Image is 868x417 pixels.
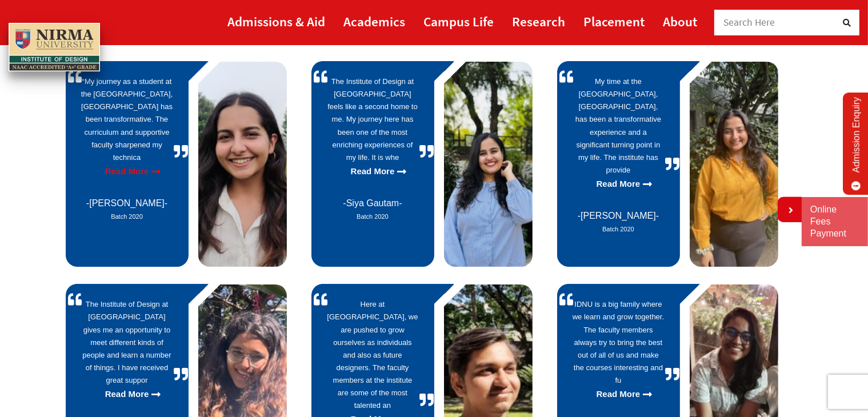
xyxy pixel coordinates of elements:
[81,387,173,402] a: Read More
[81,211,173,222] cite: Source Title
[423,9,494,34] a: Campus Life
[81,75,173,164] a: “My journey as a student at the [GEOGRAPHIC_DATA], [GEOGRAPHIC_DATA] has been transformative. The...
[810,204,859,239] a: Online Fees Payment
[583,9,645,34] a: Placement
[343,9,405,34] a: Academics
[573,298,665,387] a: IDNU is a big family where we learn and grow together. The faculty members always try to bring th...
[327,75,419,164] a: The Institute of Design at [GEOGRAPHIC_DATA] feels like a second home to me. My journey here has ...
[444,62,533,267] img: Siya Gautam
[327,298,419,412] a: Here at [GEOGRAPHIC_DATA], we are pushed to grow ourselves as individuals and also as future desi...
[327,211,419,222] cite: Source Title
[573,75,665,177] a: My time at the [GEOGRAPHIC_DATA], [GEOGRAPHIC_DATA], has been a transformative experience and a s...
[343,198,402,208] span: Siya Gautam
[573,387,665,402] a: Read More
[81,298,173,387] a: The Institute of Design at [GEOGRAPHIC_DATA] gives me an opportunity to meet different kinds of p...
[573,224,665,235] cite: Source Title
[578,211,659,220] span: [PERSON_NAME]
[198,62,287,267] img: Purvai Mishra
[723,16,775,29] span: Search Here
[512,9,565,34] a: Research
[81,164,173,179] a: Read More
[663,9,697,34] a: About
[86,198,167,208] span: [PERSON_NAME]
[573,177,665,191] a: Read More
[327,164,419,179] a: Read More
[9,23,100,72] img: main_logo
[690,62,778,267] img: Manushi Shah
[227,9,325,34] a: Admissions & Aid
